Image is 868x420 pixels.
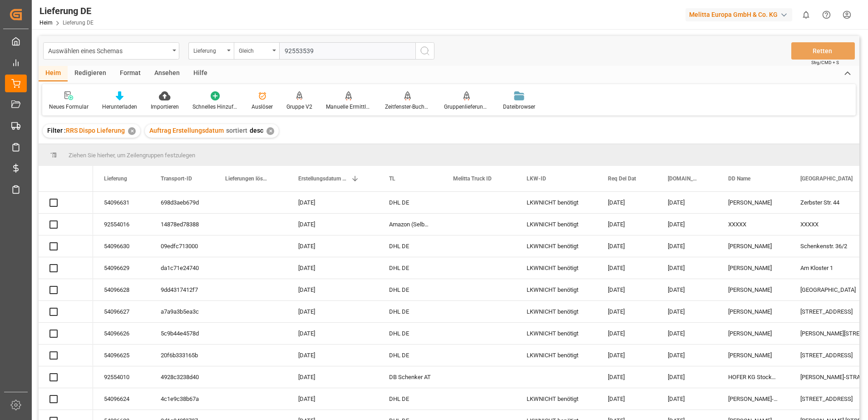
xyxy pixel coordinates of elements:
[597,388,657,410] div: [DATE]
[378,235,442,257] div: DHL DE
[93,323,150,344] div: 54096626
[39,235,93,257] div: Drücken Sie die Leertaste, um diese Zeile auszuwählen.
[102,103,137,111] div: Herunterladen
[657,214,717,235] div: [DATE]
[39,257,93,279] div: Drücken Sie die Leertaste, um diese Zeile auszuwählen.
[39,388,93,410] div: Drücken Sie die Leertaste, um diese Zeile auszuwählen.
[39,192,93,214] div: Drücken Sie die Leertaste, um diese Zeile auszuwählen.
[527,175,546,182] span: LKW-ID
[39,66,68,81] div: Heim
[378,388,442,410] div: DHL DE
[128,127,136,135] div: ✕
[503,103,535,111] div: Dateibrowser
[187,66,214,81] div: Hilfe
[516,388,597,410] div: LKWNICHT benötigt
[43,42,179,60] button: Menü öffnen
[150,388,214,410] div: 4c1e9c38b67a
[252,103,273,111] div: Auslöser
[717,192,789,213] div: [PERSON_NAME]
[287,301,378,322] div: [DATE]
[39,323,93,345] div: Drücken Sie die Leertaste, um diese Zeile auszuwählen.
[597,301,657,322] div: [DATE]
[444,103,489,111] div: Gruppenlieferungen
[93,279,150,300] div: 54096628
[686,6,796,23] button: Melitta Europa GmbH & Co. KG
[193,45,224,55] div: Lieferung
[668,175,698,182] span: [DOMAIN_NAME] Dat
[150,323,214,344] div: 5c9b44e4578d
[192,103,238,111] div: Schnelles Hinzufügen
[516,257,597,279] div: LKWNICHT benötigt
[728,175,750,182] span: DD Name
[378,366,442,388] div: DB Schenker AT
[597,235,657,257] div: [DATE]
[717,388,789,410] div: [PERSON_NAME]-Schule
[287,279,378,300] div: [DATE]
[93,192,150,213] div: 54096631
[378,323,442,344] div: DHL DE
[389,175,395,182] span: TL
[516,323,597,344] div: LKWNICHT benötigt
[93,345,150,366] div: 54096625
[93,257,150,279] div: 54096629
[47,127,66,134] span: Filter :
[791,42,855,60] button: Retten
[453,175,492,182] span: Melitta Truck ID
[796,5,816,25] button: 0 neue Benachrichtigungen anzeigen
[811,59,839,66] span: Strg/CMD + S
[717,345,789,366] div: [PERSON_NAME]
[148,66,187,81] div: Ansehen
[689,10,778,20] font: Melitta Europa GmbH & Co. KG
[150,345,214,366] div: 20f6b333165b
[378,301,442,322] div: DHL DE
[378,279,442,300] div: DHL DE
[717,366,789,388] div: HOFER KG Stockerau
[113,66,148,81] div: Format
[287,388,378,410] div: [DATE]
[287,257,378,279] div: [DATE]
[597,257,657,279] div: [DATE]
[657,366,717,388] div: [DATE]
[161,175,192,182] span: Transport-ID
[657,345,717,366] div: [DATE]
[516,214,597,235] div: LKWNICHT benötigt
[93,214,150,235] div: 92554016
[516,301,597,322] div: LKWNICHT benötigt
[287,345,378,366] div: [DATE]
[250,127,263,134] span: desc
[597,366,657,388] div: [DATE]
[150,235,214,257] div: 09edfc713000
[68,66,113,81] div: Redigieren
[287,192,378,213] div: [DATE]
[378,257,442,279] div: DHL DE
[93,388,150,410] div: 54096624
[597,192,657,213] div: [DATE]
[39,301,93,323] div: Drücken Sie die Leertaste, um diese Zeile auszuwählen.
[225,175,268,182] span: Lieferungen löschen
[66,127,125,134] span: RRS Dispo Lieferung
[816,5,837,25] button: Hilfe-Center
[151,103,179,111] div: Importieren
[378,214,442,235] div: Amazon (Selbstabholung)
[93,301,150,322] div: 54096627
[657,301,717,322] div: [DATE]
[516,279,597,300] div: LKWNICHT benötigt
[385,103,430,111] div: Zeitfenster-Buchungsbericht
[234,42,279,60] button: Menü öffnen
[800,175,853,182] span: [GEOGRAPHIC_DATA]
[39,345,93,366] div: Drücken Sie die Leertaste, um diese Zeile auszuwählen.
[717,214,789,235] div: XXXXX
[657,257,717,279] div: [DATE]
[49,103,89,111] div: Neues Formular
[597,323,657,344] div: [DATE]
[597,279,657,300] div: [DATE]
[93,366,150,388] div: 92554010
[287,366,378,388] div: [DATE]
[287,235,378,257] div: [DATE]
[378,345,442,366] div: DHL DE
[516,345,597,366] div: LKWNICHT benötigt
[69,152,195,159] span: Ziehen Sie hierher, um Zeilengruppen festzulegen
[150,366,214,388] div: 4928c3238d40
[150,214,214,235] div: 14878ed78388
[657,388,717,410] div: [DATE]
